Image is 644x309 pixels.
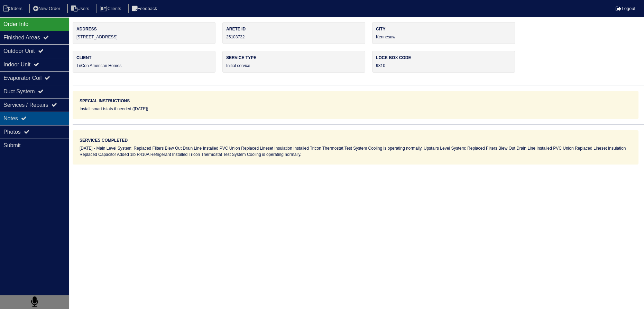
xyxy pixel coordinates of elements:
label: Arete ID [226,26,361,32]
div: Initial service [222,51,365,73]
div: Kennesaw [372,22,515,44]
label: City [376,26,511,32]
a: Clients [96,6,127,11]
label: Special Instructions [80,98,130,104]
label: Services Completed [80,137,128,143]
div: 25103732 [222,22,365,44]
div: 9310 [372,51,515,73]
label: Lock box code [376,55,511,61]
li: Users [67,4,95,13]
a: Logout [616,6,635,11]
label: Service Type [226,55,361,61]
div: TriCon American Homes [73,51,215,73]
div: [DATE] - Main Level System: Replaced Filters Blew Out Drain Line Installed PVC Union Replaced Lin... [80,145,632,158]
div: [STREET_ADDRESS] [73,22,215,44]
li: Feedback [128,4,163,13]
label: Client [76,55,212,61]
li: New Order [29,4,66,13]
li: Clients [96,4,127,13]
label: Address [76,26,212,32]
a: Users [67,6,95,11]
div: Install smart tstats if needed ([DATE]) [80,106,632,112]
a: New Order [29,6,66,11]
